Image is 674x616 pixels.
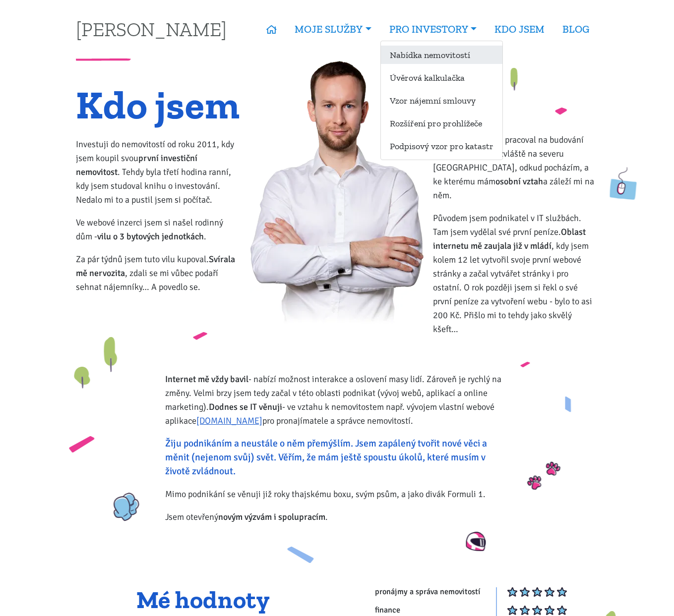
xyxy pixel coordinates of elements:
a: PRO INVESTORY [380,18,486,41]
a: [PERSON_NAME] [76,19,227,39]
a: Podpisový vzor pro katastr [381,137,502,155]
strong: novým výzvám i spolupracím [218,511,325,522]
strong: vilu o 3 bytových jednotkách [97,231,204,242]
p: - nabízí možnost interakce a oslovení masy lidí. Zároveň je rychlý na změny. Velmi brzy jsem tedy... [165,372,509,428]
p: V průběhu let jsem pracoval na budování svého portfolia obzvláště na severu [GEOGRAPHIC_DATA], od... [433,133,598,202]
h2: Mé hodnoty [76,587,330,614]
p: Jsem otevřený . [165,510,509,524]
strong: Internet mě vždy bavil [165,374,248,385]
a: MOJE SLUŽBY [286,18,380,41]
td: pronájmy a správa nemovitostí [374,587,495,605]
strong: osobní vztah [495,176,543,187]
p: Mimo podnikání se věnuji již roky thajskému boxu, svým psům, a jako divák Formuli 1. [165,487,509,501]
a: BLOG [553,18,598,41]
a: KDO JSEM [486,18,553,41]
p: Původem jsem podnikatel v IT službách. Tam jsem vydělal své první peníze. , kdy jsem kolem 12 let... [433,211,598,336]
p: Ve webové inzerci jsem si našel rodinný dům - . [76,216,241,243]
a: [DOMAIN_NAME] [196,415,262,426]
p: Za pár týdnů jsem tuto vilu kupoval. , zdali se mi vůbec podaří sehnat nájemníky… A povedlo se. [76,252,241,294]
a: Rozšíření pro prohlížeče [381,114,502,132]
h1: Kdo jsem [76,88,241,121]
strong: Dodnes se IT věnuji [209,401,282,412]
p: Žiju podnikáním a neustále o něm přemýšlím. Jsem zapálený tvořit nové věci a měnit (nejenom svůj)... [165,437,509,478]
a: Vzor nájemní smlouvy [381,91,502,110]
a: Úvěrová kalkulačka [381,68,502,87]
a: Nabídka nemovitostí [381,46,502,64]
p: Investuji do nemovitostí od roku 2011, kdy jsem koupil svou . Tehdy byla třetí hodina ranní, kdy ... [76,137,241,207]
